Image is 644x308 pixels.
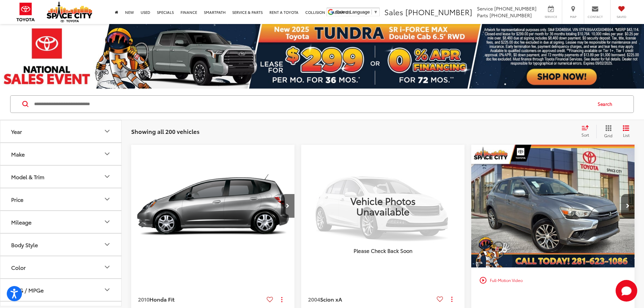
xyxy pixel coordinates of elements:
div: Mileage [103,218,111,226]
span: [PHONE_NUMBER] [490,12,532,19]
span: Contact [588,15,603,19]
div: MPG / MPGe [11,287,44,293]
div: Price [103,195,111,203]
img: Space City Toyota [47,1,92,22]
span: Honda Fit [149,295,174,303]
span: [PHONE_NUMBER] [405,6,472,17]
div: Model & Trim [11,173,44,180]
span: [PHONE_NUMBER] [494,5,536,12]
div: Color [103,263,111,271]
span: 2010 [138,295,149,303]
div: Price [11,196,23,203]
button: Actions [446,293,458,305]
span: dropdown dots [281,297,282,302]
span: Grid [604,133,613,138]
div: Mileage [11,219,31,225]
div: Body Style [103,240,111,248]
span: Service [477,5,493,12]
button: Body StyleBody Style [0,234,122,256]
img: 2018 Mitsubishi Outlander Sport 2.0 ES 4x2 [471,145,635,268]
div: Color [11,264,26,270]
button: Next image [281,194,294,218]
input: Search by Make, Model, or Keyword [33,96,591,112]
span: Showing all 200 vehicles [131,127,199,135]
span: Select Language [336,9,370,15]
span: dropdown dots [451,297,452,302]
img: Vehicle Photos Unavailable Please Check Back Soon [301,145,464,267]
button: Toggle Chat Window [616,280,637,302]
div: 2018 Mitsubishi Outlander Sport 2.0 ES 0 [471,145,635,267]
button: Grid View [596,125,618,138]
span: Scion xA [320,295,342,303]
button: Actions [276,293,288,305]
div: Year [11,128,22,135]
span: Service [543,15,558,19]
a: 2010Honda Fit [138,295,264,303]
button: Select sort value [578,125,596,138]
svg: Start Chat [616,280,637,302]
button: Next image [621,194,635,218]
a: 2018 Mitsubishi Outlander Sport 2.0 ES 4x22018 Mitsubishi Outlander Sport 2.0 ES 4x22018 Mitsubis... [471,145,635,267]
button: MPG / MPGeMPG / MPGe [0,279,122,301]
span: ​ [372,9,372,15]
div: Make [103,150,111,158]
span: Saved [614,15,629,19]
button: YearYear [0,120,122,142]
button: MakeMake [0,143,122,165]
div: MPG / MPGe [103,286,111,294]
button: List View [618,125,635,138]
button: ColorColor [0,256,122,278]
img: 2010 Honda Fit Base FWD [131,145,295,268]
a: Select Language​ [336,9,378,15]
a: VIEW_DETAILS [301,145,464,267]
button: MileageMileage [0,211,122,233]
button: Model & TrimModel & Trim [0,166,122,188]
span: 2004 [308,295,320,303]
div: 2010 Honda Fit Base 0 [131,145,295,267]
span: ▼ [374,9,378,15]
div: Make [11,151,25,157]
button: Search [591,96,622,113]
div: Year [103,127,111,135]
span: Sales [384,6,403,17]
button: PricePrice [0,188,122,210]
span: Parts [477,12,488,19]
span: List [623,132,629,138]
a: 2004Scion xA [308,295,434,303]
span: Map [566,15,580,19]
div: Model & Trim [103,172,111,181]
div: Body Style [11,241,38,248]
a: 2010 Honda Fit Base FWD2010 Honda Fit Base FWD2010 Honda Fit Base FWD2010 Honda Fit Base FWD [131,145,295,267]
span: Sort [581,132,589,138]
